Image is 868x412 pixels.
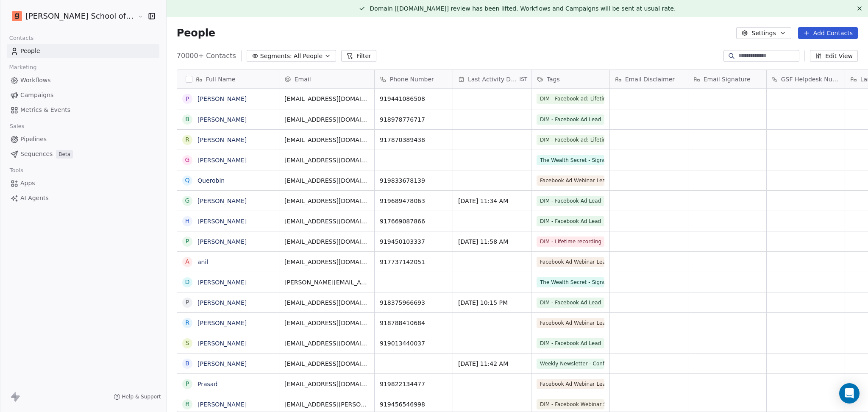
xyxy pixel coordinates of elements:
[537,338,604,348] span: DIM - Facebook Ad Lead
[56,150,73,159] span: Beta
[458,237,526,246] span: [DATE] 11:58 AM
[185,217,190,225] div: H
[294,52,323,61] span: All People
[284,136,369,144] span: [EMAIL_ADDRESS][DOMAIN_NAME]
[380,176,448,185] span: 919833678139
[198,218,247,225] a: [PERSON_NAME]
[537,399,604,409] span: DIM - Facebook Webinar Signup Time
[380,197,448,205] span: 919689478063
[284,278,369,287] span: [PERSON_NAME][EMAIL_ADDRESS][DOMAIN_NAME]
[839,383,860,404] div: Open Intercom Messenger
[114,393,161,400] a: Help & Support
[6,120,28,133] span: Sales
[198,360,247,367] a: [PERSON_NAME]
[185,196,189,205] div: G
[537,298,604,308] span: DIM - Facebook Ad Lead
[284,339,369,348] span: [EMAIL_ADDRESS][DOMAIN_NAME]
[7,88,159,102] a: Campaigns
[380,380,448,388] span: 919822134477
[198,157,247,164] a: [PERSON_NAME]
[20,106,70,114] span: Metrics & Events
[537,379,604,389] span: Facebook Ad Webinar Lead
[537,196,604,206] span: DIM - Facebook Ad Lead
[380,95,448,103] span: 919441086508
[185,257,189,266] div: a
[20,91,53,100] span: Campaigns
[260,52,292,61] span: Segments:
[6,61,40,74] span: Marketing
[198,238,247,245] a: [PERSON_NAME]
[279,70,374,88] div: Email
[295,75,311,84] span: Email
[537,318,604,328] span: Facebook Ad Webinar Lead
[25,11,136,22] span: [PERSON_NAME] School of Finance LLP
[284,176,369,185] span: [EMAIL_ADDRESS][DOMAIN_NAME]
[537,175,604,186] span: Facebook Ad Webinar Lead
[625,75,675,84] span: Email Disclaimer
[284,258,369,266] span: [EMAIL_ADDRESS][DOMAIN_NAME]
[198,259,208,265] a: anil
[370,5,676,12] span: Domain [[DOMAIN_NAME]] review has been lifted. Workflows and Campaigns will be sent at usual rate.
[20,150,53,159] span: Sequences
[537,237,604,247] span: DIM - Lifetime recording
[284,237,369,246] span: [EMAIL_ADDRESS][DOMAIN_NAME]
[198,279,247,286] a: [PERSON_NAME]
[520,76,528,83] span: IST
[531,70,609,88] div: Tags
[20,47,40,56] span: People
[7,147,159,161] a: SequencesBeta
[704,75,751,84] span: Email Signature
[537,135,604,145] span: DIM - Facebook ad: Lifetime Recording
[458,197,526,205] span: [DATE] 11:34 AM
[284,298,369,307] span: [EMAIL_ADDRESS][DOMAIN_NAME]
[198,116,247,123] a: [PERSON_NAME]
[781,75,840,84] span: GSF Helpdesk Number
[198,401,247,408] a: [PERSON_NAME]
[688,70,766,88] div: Email Signature
[537,155,604,165] span: The Wealth Secret - Signup
[185,115,189,124] div: B
[185,278,189,287] div: d
[186,379,189,388] div: P
[177,51,236,61] span: 70000+ Contacts
[198,320,247,326] a: [PERSON_NAME]
[185,359,189,368] div: b
[810,50,858,62] button: Edit View
[380,115,448,124] span: 918978776717
[7,73,159,87] a: Workflows
[390,75,434,84] span: Phone Number
[284,400,369,409] span: [EMAIL_ADDRESS][PERSON_NAME][DOMAIN_NAME]
[284,380,369,388] span: [EMAIL_ADDRESS][DOMAIN_NAME]
[537,359,604,369] span: Weekly Newsletter - Confirmed
[186,298,189,307] div: P
[341,50,376,62] button: Filter
[198,95,247,102] a: [PERSON_NAME]
[458,298,526,307] span: [DATE] 10:15 PM
[20,76,51,85] span: Workflows
[380,298,448,307] span: 918375966693
[380,339,448,348] span: 919013440037
[537,257,604,267] span: Facebook Ad Webinar Lead
[6,32,37,45] span: Contacts
[177,27,215,39] span: People
[380,237,448,246] span: 919450103337
[610,70,688,88] div: Email Disclaimer
[20,135,47,144] span: Pipelines
[547,75,560,84] span: Tags
[380,258,448,266] span: 917737142051
[185,135,189,144] div: R
[206,75,236,84] span: Full Name
[458,359,526,368] span: [DATE] 11:42 AM
[198,299,247,306] a: [PERSON_NAME]
[284,115,369,124] span: [EMAIL_ADDRESS][DOMAIN_NAME]
[798,27,858,39] button: Add Contacts
[198,340,247,347] a: [PERSON_NAME]
[468,75,518,84] span: Last Activity Date
[185,176,189,185] div: Q
[767,70,845,88] div: GSF Helpdesk Number
[7,176,159,190] a: Apps
[186,237,189,246] div: P
[537,216,604,226] span: DIM - Facebook Ad Lead
[284,319,369,327] span: [EMAIL_ADDRESS][DOMAIN_NAME]
[177,70,279,88] div: Full Name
